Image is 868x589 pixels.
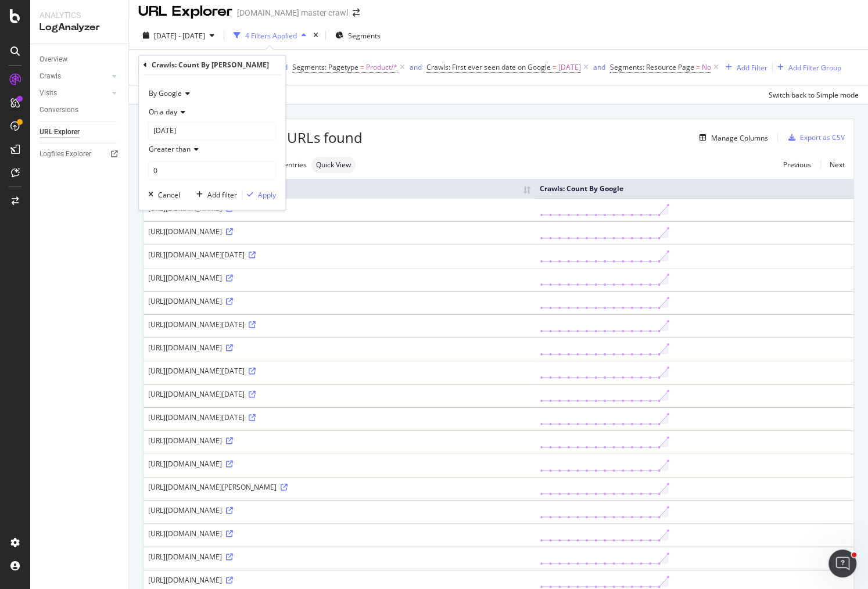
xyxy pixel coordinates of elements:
[148,203,530,213] div: [URL][DOMAIN_NAME]
[148,436,530,446] div: [URL][DOMAIN_NAME]
[148,459,530,469] div: [URL][DOMAIN_NAME]
[311,157,356,173] div: neutral label
[148,273,530,283] div: [URL][DOMAIN_NAME]
[800,132,845,142] div: Export as CSV
[535,179,853,198] th: Crawls: Count By Google
[764,85,859,104] button: Switch back to Simple mode
[144,189,180,201] button: Cancel
[353,9,360,17] div: arrow-right-arrow-left
[207,190,237,200] div: Add filter
[316,161,351,168] span: Quick View
[148,529,530,538] div: [URL][DOMAIN_NAME]
[721,60,767,74] button: Add Filter
[245,31,297,41] div: 4 Filters Applied
[40,70,61,82] div: Crawls
[410,62,422,72] div: and
[148,319,530,329] div: [URL][DOMAIN_NAME][DATE]
[40,70,109,82] a: Crawls
[148,366,530,376] div: [URL][DOMAIN_NAME][DATE]
[348,31,381,41] span: Segments
[40,104,78,116] div: Conversions
[40,126,120,138] a: URL Explorer
[192,189,237,201] button: Add filter
[360,62,364,72] span: =
[331,26,385,45] button: Segments
[784,128,845,147] button: Export as CSV
[40,21,119,34] div: LogAnalyzer
[820,156,845,173] a: Next
[702,59,711,76] span: No
[828,550,856,577] iframe: Intercom live chat
[144,179,535,198] th: Full URL: activate to sort column ascending
[426,62,551,72] span: Crawls: First ever seen date on Google
[40,87,57,99] div: Visits
[769,90,859,100] div: Switch back to Simple mode
[149,107,177,117] span: On a day
[148,482,530,492] div: [URL][DOMAIN_NAME][PERSON_NAME]
[148,227,530,236] div: [URL][DOMAIN_NAME]
[40,53,120,66] a: Overview
[40,126,80,138] div: URL Explorer
[148,505,530,515] div: [URL][DOMAIN_NAME]
[148,575,530,585] div: [URL][DOMAIN_NAME]
[237,7,348,19] div: [DOMAIN_NAME] master crawl
[558,59,581,76] span: [DATE]
[40,9,119,21] div: Analytics
[148,343,530,353] div: [URL][DOMAIN_NAME]
[40,87,109,99] a: Visits
[148,412,530,422] div: [URL][DOMAIN_NAME][DATE]
[366,59,397,76] span: Product/*
[292,62,358,72] span: Segments: Pagetype
[148,552,530,562] div: [URL][DOMAIN_NAME]
[774,156,820,173] a: Previous
[40,148,91,160] div: Logfiles Explorer
[148,122,276,141] input: Select a day
[610,62,694,72] span: Segments: Resource Page
[149,145,191,155] span: Greater than
[410,62,422,73] button: and
[148,296,530,306] div: [URL][DOMAIN_NAME]
[152,60,269,70] div: Crawls: Count By [PERSON_NAME]
[593,62,605,73] button: and
[138,2,232,21] div: URL Explorer
[138,26,219,45] button: [DATE] - [DATE]
[695,131,768,145] button: Manage Columns
[311,30,321,41] div: times
[40,148,120,160] a: Logfiles Explorer
[148,250,530,260] div: [URL][DOMAIN_NAME][DATE]
[553,62,557,72] span: =
[788,63,841,73] div: Add Filter Group
[593,62,605,72] div: and
[148,389,530,399] div: [URL][DOMAIN_NAME][DATE]
[149,89,182,99] span: By Google
[229,26,311,45] button: 4 Filters Applied
[40,53,67,66] div: Overview
[158,190,180,200] div: Cancel
[737,63,767,73] div: Add Filter
[773,60,841,74] button: Add Filter Group
[154,31,205,41] span: [DATE] - [DATE]
[696,62,700,72] span: =
[242,189,276,201] button: Apply
[258,190,276,200] div: Apply
[40,104,120,116] a: Conversions
[711,133,768,143] div: Manage Columns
